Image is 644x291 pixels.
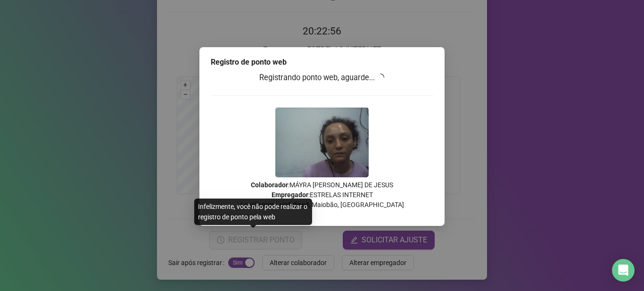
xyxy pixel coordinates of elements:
div: Infelizmente, você não pode realizar o registro de ponto pela web [194,199,312,225]
div: Open Intercom Messenger [612,259,635,282]
h3: Registrando ponto web, aguarde... [211,72,433,84]
strong: Colaborador [251,181,288,189]
span: loading [377,74,384,81]
div: Registro de ponto web [211,57,433,68]
p: : MÁYRA [PERSON_NAME] DE JESUS : ESTRELAS INTERNET Local aprox.: undefined, Maiobão, [GEOGRAPHIC_... [211,180,433,210]
img: 9k= [275,108,369,177]
strong: Empregador [272,191,308,199]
